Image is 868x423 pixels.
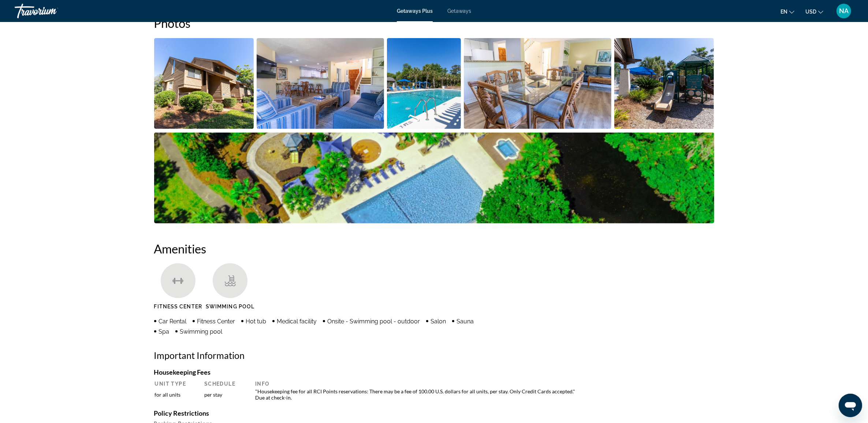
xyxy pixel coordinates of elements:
[201,388,251,401] td: per stay
[180,328,223,335] span: Swimming pool
[154,409,714,417] h4: Policy Restrictions
[457,318,474,325] span: Sauna
[781,6,794,17] button: Change language
[197,318,235,325] span: Fitness Center
[159,328,169,335] span: Spa
[154,304,202,309] span: Fitness Center
[154,368,714,376] h4: Housekeeping Fees
[201,381,251,387] th: Schedule
[159,318,187,325] span: Car Rental
[839,394,862,417] iframe: Button to launch messaging window
[15,1,88,21] a: Travorium
[206,304,254,309] span: Swimming Pool
[252,388,713,401] td: "Housekeeping fee for all RCI Points reservations: There may be a fee of 100.00 U.S. dollars for ...
[246,318,267,325] span: Hot tub
[834,3,853,19] button: User Menu
[447,8,471,14] a: Getaways
[154,16,714,30] h2: Photos
[257,38,384,129] button: Open full-screen image slider
[155,381,200,387] th: Unit Type
[154,38,254,129] button: Open full-screen image slider
[154,350,714,361] h2: Important Information
[805,6,823,17] button: Change currency
[839,7,849,15] span: NA
[805,9,816,15] span: USD
[431,318,446,325] span: Salon
[328,318,420,325] span: Onsite - Swimming pool - outdoor
[155,388,200,401] td: for all units
[614,38,714,129] button: Open full-screen image slider
[781,9,787,15] span: en
[252,381,713,387] th: Info
[387,38,461,129] button: Open full-screen image slider
[464,38,611,129] button: Open full-screen image slider
[154,241,714,256] h2: Amenities
[154,132,714,224] button: Open full-screen image slider
[397,8,433,14] a: Getaways Plus
[277,318,317,325] span: Medical facility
